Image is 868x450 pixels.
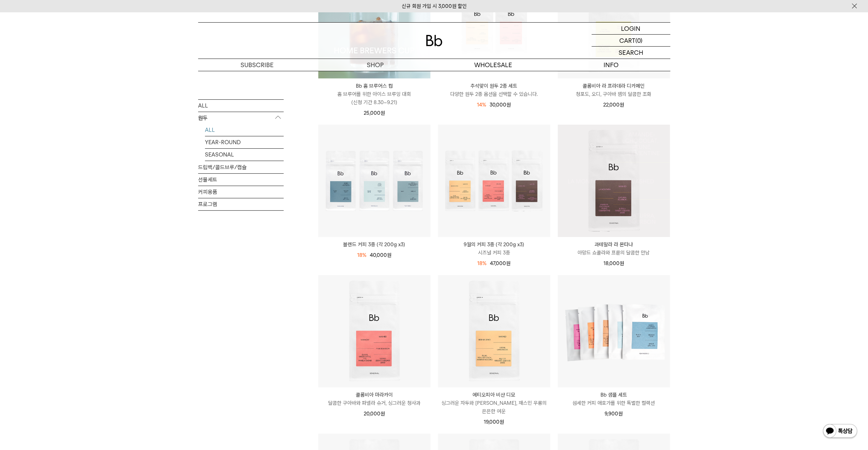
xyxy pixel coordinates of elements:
[619,35,635,46] p: CART
[490,260,510,266] span: 47,000
[484,419,504,425] span: 19,000
[558,249,670,257] p: 아망드 쇼콜라와 프룬의 달콤한 만남
[604,260,624,266] span: 18,000
[558,125,670,237] a: 과테말라 라 몬타냐
[318,399,430,407] p: 달콤한 구아바와 파넬라 슈거, 싱그러운 청사과
[558,240,670,249] p: 과테말라 라 몬타냐
[822,423,858,440] img: 카카오톡 채널 1:1 채팅 버튼
[198,59,316,71] a: SUBSCRIBE
[605,411,623,417] span: 9,900
[438,240,550,249] p: 9월의 커피 3종 (각 200g x3)
[438,125,550,237] img: 9월의 커피 3종 (각 200g x3)
[619,47,643,59] p: SEARCH
[552,59,670,71] p: INFO
[618,411,623,417] span: 원
[558,82,670,90] p: 콜롬비아 라 프라데라 디카페인
[592,23,670,35] a: LOGIN
[506,260,510,266] span: 원
[364,411,385,417] span: 20,000
[380,411,385,417] span: 원
[402,3,467,9] a: 신규 회원 가입 시 3,000원 할인
[380,110,385,116] span: 원
[558,240,670,257] a: 과테말라 라 몬타냐 아망드 쇼콜라와 프룬의 달콤한 만남
[438,391,550,399] p: 에티오피아 비샨 디모
[316,59,434,71] a: SHOP
[357,251,366,259] div: 18%
[318,90,430,107] p: 홈 브루어를 위한 아이스 브루잉 대회 (신청 기간 8.30~9.21)
[621,23,640,34] p: LOGIN
[364,110,385,116] span: 25,000
[603,102,624,108] span: 22,000
[558,391,670,407] a: Bb 샘플 세트 섬세한 커피 애호가를 위한 특별한 컬렉션
[318,275,430,387] img: 콜롬비아 마라카이
[558,90,670,98] p: 청포도, 오디, 구아바 잼의 달콤한 조화
[500,419,504,425] span: 원
[198,112,284,124] p: 원두
[620,260,624,266] span: 원
[438,240,550,257] a: 9월의 커피 3종 (각 200g x3) 시즈널 커피 3종
[558,82,670,98] a: 콜롬비아 라 프라데라 디카페인 청포도, 오디, 구아바 잼의 달콤한 조화
[370,252,391,258] span: 40,000
[438,391,550,415] a: 에티오피아 비샨 디모 싱그러운 자두와 [PERSON_NAME], 재스민 우롱의 은은한 여운
[198,174,284,186] a: 선물세트
[198,186,284,198] a: 커피용품
[198,198,284,210] a: 프로그램
[558,399,670,407] p: 섬세한 커피 애호가를 위한 특별한 컬렉션
[426,35,442,46] img: 로고
[205,124,284,136] a: ALL
[198,100,284,112] a: ALL
[205,149,284,161] a: SEASONAL
[318,82,430,90] p: Bb 홈 브루어스 컵
[438,275,550,387] img: 에티오피아 비샨 디모
[506,102,511,108] span: 원
[477,101,486,109] div: 14%
[318,391,430,399] p: 콜롬비아 마라카이
[438,82,550,90] p: 추석맞이 원두 2종 세트
[558,391,670,399] p: Bb 샘플 세트
[198,161,284,173] a: 드립백/콜드브루/캡슐
[318,125,430,237] img: 블렌드 커피 3종 (각 200g x3)
[477,259,487,267] div: 18%
[318,82,430,107] a: Bb 홈 브루어스 컵 홈 브루어를 위한 아이스 브루잉 대회(신청 기간 8.30~9.21)
[438,399,550,415] p: 싱그러운 자두와 [PERSON_NAME], 재스민 우롱의 은은한 여운
[490,102,511,108] span: 30,000
[438,90,550,98] p: 다양한 원두 2종 옵션을 선택할 수 있습니다.
[434,59,552,71] p: WHOLESALE
[592,35,670,47] a: CART (0)
[438,249,550,257] p: 시즈널 커피 3종
[635,35,643,46] p: (0)
[318,240,430,249] a: 블렌드 커피 3종 (각 200g x3)
[558,275,670,387] img: Bb 샘플 세트
[438,82,550,98] a: 추석맞이 원두 2종 세트 다양한 원두 2종 옵션을 선택할 수 있습니다.
[558,125,670,237] img: 1000000483_add2_049.png
[387,252,391,258] span: 원
[620,102,624,108] span: 원
[318,391,430,407] a: 콜롬비아 마라카이 달콤한 구아바와 파넬라 슈거, 싱그러운 청사과
[205,136,284,148] a: YEAR-ROUND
